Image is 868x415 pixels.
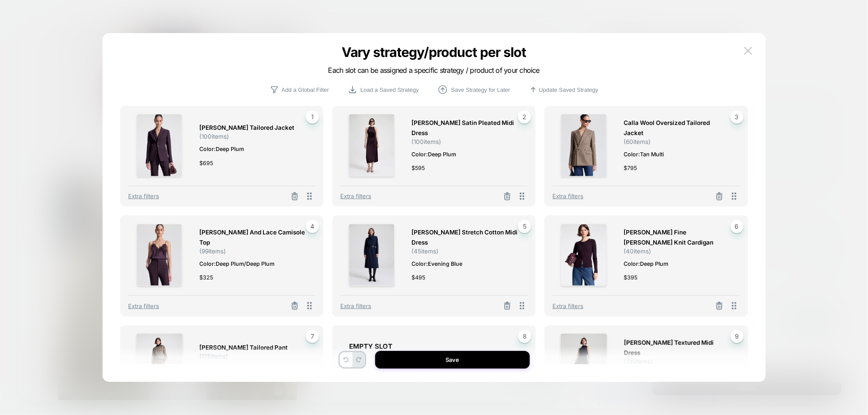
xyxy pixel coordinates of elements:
[624,150,731,159] span: Color: Tan Multi
[731,330,744,343] span: 9
[561,114,607,176] img: CALLA_JACKET_TANM_0018_01_206ad14e-e0dd-4021-84b0-4ff4d9c747ea.jpg
[624,259,731,268] span: Color: Deep Plum
[624,138,651,145] span: ( 60 items)
[624,248,651,255] span: ( 40 items)
[624,273,638,282] span: $ 395
[731,220,744,233] span: 6
[707,234,716,262] span: 15% OFF
[560,333,607,397] img: INEZ_DRESS_EVBL_0027_01.jpg
[539,87,598,93] p: Update Saved Strategy
[744,47,752,54] img: close
[624,338,731,358] span: [PERSON_NAME] Textured Midi Dress
[561,224,607,286] img: FISHER_CARDIGAN_DPLM_0010_01.jpg
[700,230,723,267] div: 15% OFF
[526,85,601,94] button: Update Saved Strategy
[624,163,637,173] span: $ 795
[624,227,731,248] span: [PERSON_NAME] Fine [PERSON_NAME] Knit Cardigan
[267,44,601,60] p: Vary strategy/product per slot
[4,3,31,30] button: Open gorgias live chat
[731,110,744,124] span: 3
[624,118,731,138] span: Calla Wool Oversized Tailored Jacket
